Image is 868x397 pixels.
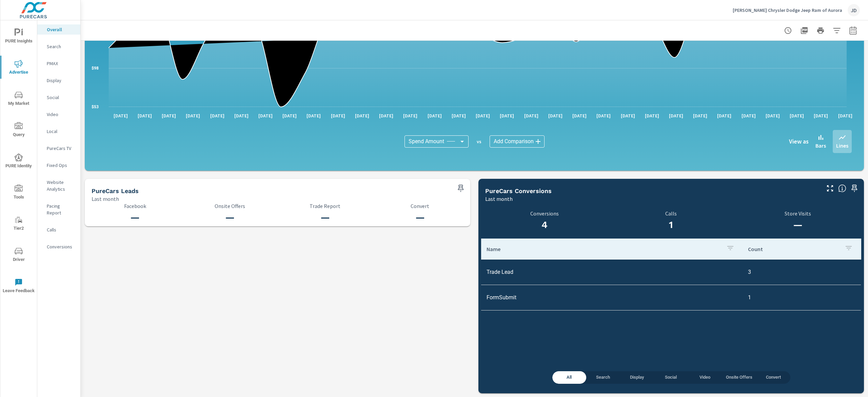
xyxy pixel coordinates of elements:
p: [DATE] [737,112,761,119]
span: All [556,374,582,381]
p: Name [487,246,721,252]
td: 1 [743,289,861,306]
div: Local [37,126,80,136]
span: Save this to your personalized report [849,183,860,194]
div: nav menu [0,20,37,301]
p: [DATE] [302,112,325,119]
td: FormSubmit [481,289,743,306]
p: PMAX [47,60,75,67]
div: Overall [37,24,80,35]
div: Video [37,109,80,119]
p: [DATE] [616,112,640,119]
p: [DATE] [374,112,398,119]
p: Website Analytics [47,179,75,192]
p: Last month [92,195,119,203]
p: [DATE] [447,112,471,119]
td: Trade Lead [481,263,743,281]
text: $53 [92,105,99,109]
p: Display [47,77,75,84]
button: Select Date Range [846,24,860,37]
div: Search [37,41,80,52]
p: Calls [47,226,75,233]
td: 3 [743,263,861,281]
span: Tools [2,185,35,201]
span: PURE Insights [2,29,35,45]
p: [DATE] [109,112,133,119]
div: Add Comparison [490,135,545,148]
p: Last month [485,195,513,203]
p: Store Visits [734,210,861,216]
h3: — [92,212,178,223]
p: [DATE] [205,112,229,119]
span: Advertise [2,60,35,76]
div: Pacing Report [37,201,80,218]
p: [DATE] [519,112,543,119]
p: [DATE] [157,112,181,119]
p: [DATE] [133,112,157,119]
p: [PERSON_NAME] Chrysler Dodge Jeep Ram of Aurora [733,7,842,13]
h3: — [186,212,273,223]
text: $98 [92,66,99,71]
p: [DATE] [326,112,350,119]
h5: PureCars Leads [92,187,139,194]
p: [DATE] [398,112,422,119]
p: Convert [377,203,463,209]
p: Onsite Offers [186,203,273,209]
p: [DATE] [712,112,736,119]
h3: — [282,212,369,223]
span: Convert [761,374,786,381]
p: vs [469,138,490,145]
p: [DATE] [568,112,591,119]
span: Save this to your personalized report [455,183,466,194]
p: Calls [612,210,731,216]
div: Spend Amount [405,135,469,148]
p: [DATE] [254,112,277,119]
div: PMAX [37,58,80,69]
p: Pacing Report [47,203,75,216]
p: [DATE] [278,112,301,119]
p: Video [47,111,75,118]
span: Social [658,374,684,381]
p: [DATE] [664,112,688,119]
p: [DATE] [785,112,809,119]
h3: 4 [485,219,604,231]
span: Query [2,122,35,139]
p: PureCars TV [47,145,75,152]
p: Bars [815,141,826,150]
span: Display [624,374,650,381]
div: Fixed Ops [37,160,80,170]
div: PureCars TV [37,143,80,153]
span: Understand conversion over the selected time range. [838,184,846,192]
span: Tier2 [2,216,35,232]
div: Conversions [37,242,80,252]
p: Trade Report [282,203,369,209]
p: Overall [47,26,75,33]
p: [DATE] [350,112,374,119]
span: Search [590,374,616,381]
div: Social [37,92,80,102]
p: Search [47,43,75,50]
button: Print Report [814,24,827,37]
p: Count [748,246,839,252]
div: JD [848,4,860,16]
p: [DATE] [495,112,519,119]
span: Onsite Offers [726,374,752,381]
h3: — [734,219,861,231]
h6: View as [789,138,809,145]
span: PURE Identity [2,153,35,170]
h3: — [377,212,463,223]
p: [DATE] [688,112,712,119]
p: Lines [836,141,848,150]
p: Fixed Ops [47,162,75,169]
div: Calls [37,225,80,235]
h3: 1 [612,219,731,231]
p: [DATE] [181,112,205,119]
button: Apply Filters [830,24,844,37]
span: Leave Feedback [2,278,35,295]
p: [DATE] [761,112,785,119]
h5: PureCars Conversions [485,187,552,194]
span: Add Comparison [494,138,534,145]
span: Video [692,374,718,381]
span: Spend Amount [409,138,444,145]
p: Conversions [47,243,75,250]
